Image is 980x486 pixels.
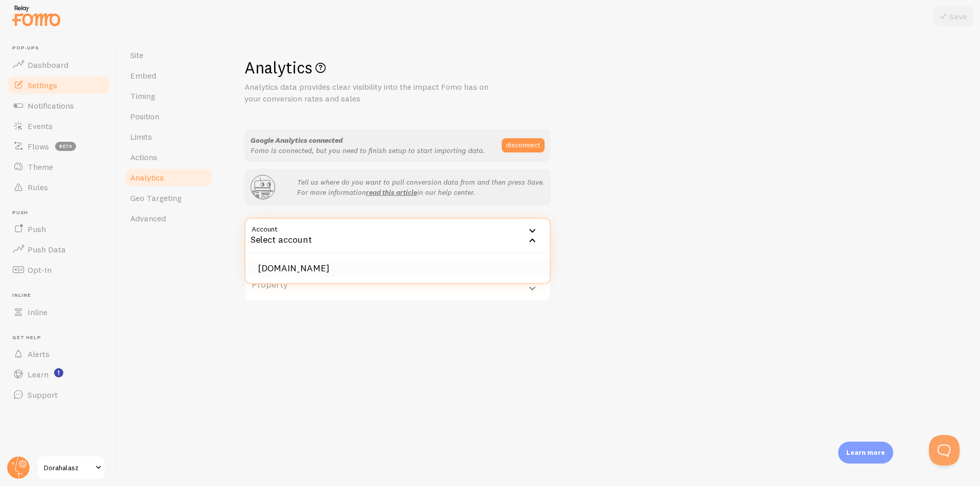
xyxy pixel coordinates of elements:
img: fomo-relay-logo-orange.svg [11,3,62,29]
a: read this article [366,188,417,197]
a: Limits [124,126,213,147]
span: Events [28,121,53,131]
span: Rules [28,182,48,192]
a: Geo Targeting [124,188,213,208]
a: Flows beta [6,136,111,157]
span: Embed [130,70,156,81]
span: Actions [130,152,157,162]
a: Timing [124,86,213,106]
div: Select account [244,218,551,253]
a: Site [124,45,213,65]
a: Advanced [124,208,213,228]
span: Position [130,111,159,121]
button: disconnect [502,138,545,152]
span: Pop-ups [12,45,111,52]
span: Learn [28,369,48,379]
span: Alerts [28,349,50,359]
p: Fomo is connected, but you need to finish setup to start importing data. [251,135,485,156]
a: Support [6,385,111,405]
div: Learn more [838,442,893,464]
span: Opt-In [28,265,52,275]
span: Geo Targeting [130,193,182,203]
a: Events [6,116,111,136]
span: Inline [12,292,111,299]
a: Theme [6,157,111,177]
li: [DOMAIN_NAME] [246,260,550,277]
a: Learn [6,364,111,385]
span: Get Help [12,335,111,341]
span: Push [28,224,46,234]
span: Flows [28,141,49,151]
a: Embed [124,65,213,86]
span: Push [12,210,111,216]
a: Inline [6,302,111,322]
svg: <p>Watch New Feature Tutorials!</p> [54,368,63,377]
span: Push Data [28,244,66,254]
a: Alerts [6,344,111,364]
a: Push Data [6,239,111,260]
h1: Analytics [244,57,955,78]
span: Theme [28,162,53,172]
span: Site [130,50,143,60]
span: Settings [28,80,57,90]
p: Learn more [846,448,885,457]
span: Advanced [130,213,166,223]
span: Notifications [28,100,74,111]
a: Actions [124,147,213,167]
a: Dashboard [6,55,111,75]
a: Analytics [124,167,213,188]
a: Rules [6,177,111,197]
span: Analytics [130,172,164,183]
a: Position [124,106,213,126]
span: Dorahalasz [44,462,92,474]
span: Timing [130,91,155,101]
a: Settings [6,75,111,95]
a: Dorahalasz [37,455,106,480]
a: Notifications [6,95,111,116]
a: Push [6,219,111,239]
span: Limits [130,132,152,142]
span: Dashboard [28,60,68,70]
span: Support [28,390,58,400]
span: beta [55,142,76,151]
span: Inline [28,307,47,317]
iframe: Help Scout Beacon - Open [929,435,960,466]
strong: Google Analytics connected [251,136,343,145]
a: Opt-In [6,260,111,280]
p: Analytics data provides clear visibility into the impact Fomo has on your conversion rates and sales [244,81,489,105]
p: Tell us where do you want to pull conversion data from and then press Save. For more information ... [297,177,545,197]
